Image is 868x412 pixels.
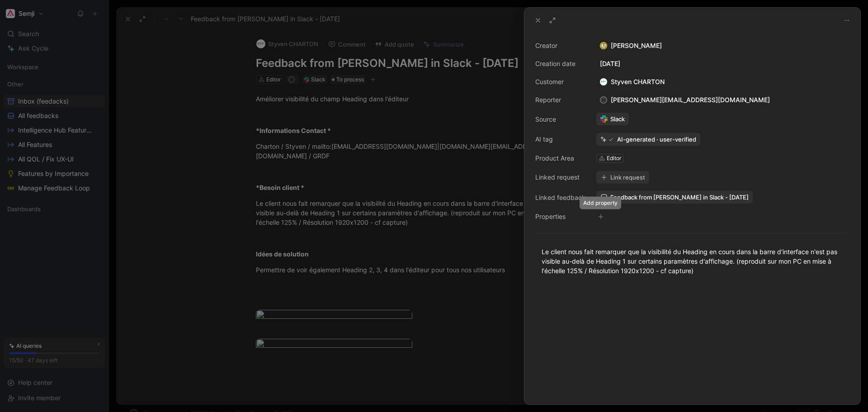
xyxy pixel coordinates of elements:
[600,78,607,85] img: logo
[535,211,585,222] div: Properties
[535,58,585,69] div: Creation date
[617,135,696,143] div: AI-generated · user-verified
[601,97,607,103] div: m
[610,193,749,201] span: Feedback from [PERSON_NAME] in Slack - [DATE]
[607,154,621,163] div: Editor
[535,95,585,105] div: Reporter
[535,192,585,203] div: Linked feedback
[535,153,585,164] div: Product Area
[542,247,843,275] div: Le client nous fait remarquer que la visibilité du Heading en cours dans la barre d'interface n'e...
[596,113,629,125] a: Slack
[535,40,585,51] div: Creator
[596,76,668,87] div: Styven CHARTON
[535,134,585,145] div: AI tag
[596,40,849,51] div: [PERSON_NAME]
[535,76,585,87] div: Customer
[535,172,585,183] div: Linked request
[601,43,607,49] img: avatar
[596,191,753,204] a: Feedback from [PERSON_NAME] in Slack - [DATE]
[596,95,774,105] div: [PERSON_NAME][EMAIL_ADDRESS][DOMAIN_NAME]
[596,58,849,69] div: [DATE]
[535,114,585,125] div: Source
[596,171,649,184] button: Link request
